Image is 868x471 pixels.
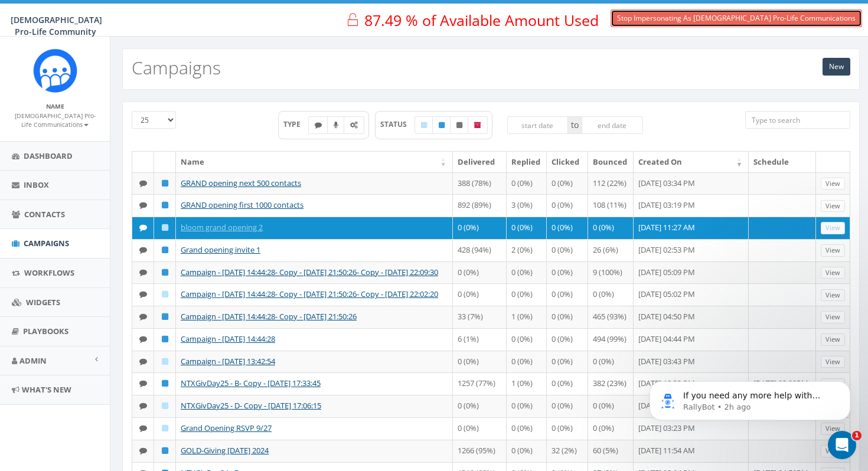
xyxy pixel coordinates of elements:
[453,328,507,351] td: 6 (1%)
[821,267,845,279] a: View
[507,283,547,306] td: 0 (0%)
[46,102,64,110] small: Name
[139,179,147,187] i: Text SMS
[181,445,269,456] a: GOLD-Giving [DATE] 2024
[181,222,263,233] a: bloom grand opening 2
[821,445,845,457] a: View
[823,58,850,76] a: New
[162,179,168,187] i: Published
[547,395,588,417] td: 0 (0%)
[588,351,634,373] td: 0 (0%)
[415,116,433,134] label: Draft
[439,122,445,129] i: Published
[745,111,850,129] input: Type to search
[821,178,845,190] a: View
[453,261,507,284] td: 0 (0%)
[507,194,547,217] td: 3 (0%)
[547,261,588,284] td: 0 (0%)
[821,222,845,234] a: View
[634,440,749,462] td: [DATE] 11:54 AM
[547,372,588,395] td: 0 (0%)
[453,152,507,172] th: Delivered
[162,380,168,387] i: Published
[453,351,507,373] td: 0 (0%)
[181,199,304,210] a: GRAND opening first 1000 contacts
[181,311,357,322] a: Campaign - [DATE] 14:44:28- Copy - [DATE] 21:50:26
[547,172,588,195] td: 0 (0%)
[507,328,547,351] td: 0 (0%)
[588,372,634,395] td: 382 (23%)
[634,172,749,195] td: [DATE] 03:34 PM
[181,400,321,411] a: NTXGivDay25 - D- Copy - [DATE] 17:06:15
[364,10,599,30] span: 87.49 % of Available Amount Used
[588,239,634,261] td: 26 (6%)
[456,122,462,129] i: Unpublished
[334,4,619,37] a: 87.49 % of Available Amount Used
[547,306,588,328] td: 0 (0%)
[634,306,749,328] td: [DATE] 04:50 PM
[821,244,845,257] a: View
[162,224,168,231] i: Draft
[181,178,301,188] a: GRAND opening next 500 contacts
[334,122,338,129] i: Ringless Voice Mail
[139,313,147,320] i: Text SMS
[634,239,749,261] td: [DATE] 02:53 PM
[821,200,845,212] a: View
[139,402,147,410] i: Text SMS
[22,384,71,395] span: What's New
[24,151,73,161] span: Dashboard
[19,355,47,366] span: Admin
[327,116,345,134] label: Ringless Voice Mail
[453,172,507,195] td: 388 (78%)
[634,194,749,217] td: [DATE] 03:19 PM
[547,152,588,172] th: Clicked
[507,217,547,239] td: 0 (0%)
[507,239,547,261] td: 2 (0%)
[162,313,168,320] i: Published
[139,246,147,254] i: Text SMS
[139,224,147,231] i: Text SMS
[588,172,634,195] td: 112 (22%)
[634,217,749,239] td: [DATE] 11:27 AM
[828,431,856,459] iframe: Intercom live chat
[11,14,102,37] span: [DEMOGRAPHIC_DATA] Pro-Life Community
[139,380,147,387] i: Text SMS
[749,152,816,172] th: Schedule
[821,289,845,302] a: View
[432,116,451,134] label: Published
[139,290,147,298] i: Text SMS
[162,424,168,432] i: Draft
[547,194,588,217] td: 0 (0%)
[350,122,358,129] i: Automated Message
[507,306,547,328] td: 1 (0%)
[547,283,588,306] td: 0 (0%)
[162,290,168,298] i: Draft
[547,351,588,373] td: 0 (0%)
[507,172,547,195] td: 0 (0%)
[821,356,845,368] a: View
[588,283,634,306] td: 0 (0%)
[24,267,74,278] span: Workflows
[344,116,364,134] label: Automated Message
[507,152,547,172] th: Replied
[139,424,147,432] i: Text SMS
[139,269,147,276] i: Text SMS
[380,119,415,129] span: STATUS
[507,261,547,284] td: 0 (0%)
[162,269,168,276] i: Published
[15,110,96,130] a: [DEMOGRAPHIC_DATA] Pro-Life Communications
[453,372,507,395] td: 1257 (77%)
[162,201,168,209] i: Published
[588,306,634,328] td: 465 (93%)
[181,267,438,277] a: Campaign - [DATE] 14:44:28- Copy - [DATE] 21:50:26- Copy - [DATE] 22:09:30
[634,261,749,284] td: [DATE] 05:09 PM
[568,116,582,134] span: to
[588,194,634,217] td: 108 (11%)
[283,119,309,129] span: TYPE
[181,289,438,299] a: Campaign - [DATE] 14:44:28- Copy - [DATE] 21:50:26- Copy - [DATE] 22:02:20
[15,112,96,129] small: [DEMOGRAPHIC_DATA] Pro-Life Communications
[176,152,453,172] th: Name: activate to sort column ascending
[507,372,547,395] td: 1 (0%)
[588,395,634,417] td: 0 (0%)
